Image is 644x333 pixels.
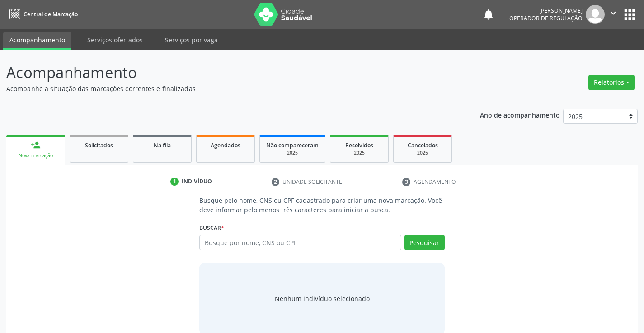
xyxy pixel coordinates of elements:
[199,196,444,214] p: Busque pelo nome, CNS ou CPF cadastrado para criar uma nova marcação. Você deve informar pelo men...
[275,294,370,303] div: Nenhum indivíduo selecionado
[159,32,224,48] a: Serviços por vaga
[337,150,382,156] div: 2025
[199,221,224,235] label: Buscar
[509,14,583,22] span: Operador de regulação
[154,141,171,149] span: Na fila
[13,152,59,159] div: Nova marcação
[182,178,212,186] div: Indivíduo
[6,61,448,84] p: Acompanhamento
[480,109,560,120] p: Ano de acompanhamento
[404,235,445,250] button: Pesquisar
[605,5,622,24] button: 
[622,7,638,23] button: apps
[586,5,605,24] img: img
[400,150,445,156] div: 2025
[266,141,319,149] span: Não compareceram
[608,8,618,18] i: 
[31,140,41,150] div: person_add
[211,141,240,149] span: Agendados
[170,178,179,186] div: 1
[24,10,78,18] span: Central de Marcação
[85,141,113,149] span: Solicitados
[3,32,71,50] a: Acompanhamento
[266,150,319,156] div: 2025
[588,75,635,90] button: Relatórios
[6,7,78,22] a: Central de Marcação
[408,141,438,149] span: Cancelados
[509,7,583,14] div: [PERSON_NAME]
[81,32,149,48] a: Serviços ofertados
[199,235,401,250] input: Busque por nome, CNS ou CPF
[6,84,448,93] p: Acompanhe a situação das marcações correntes e finalizadas
[345,141,373,149] span: Resolvidos
[482,8,495,21] button: notifications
